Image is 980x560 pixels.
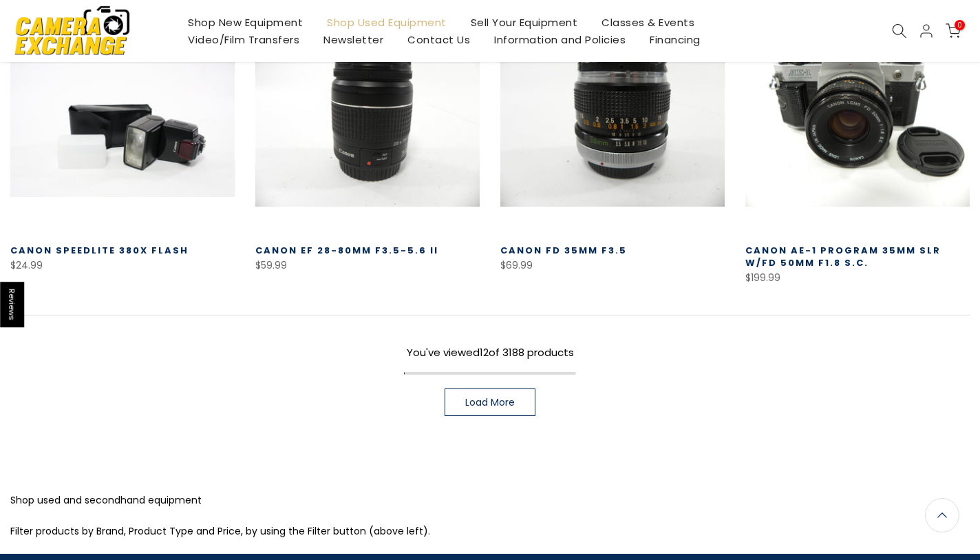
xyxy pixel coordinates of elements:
a: Canon Speedlite 380X Flash [10,244,189,257]
a: Contact Us [396,31,482,48]
a: Load More [445,388,535,416]
a: Financing [638,31,713,48]
p: Filter products by Brand, Product Type and Price, by using the Filter button (above left). [10,523,970,540]
a: Back to the top [925,498,959,532]
a: Canon EF 28-80mm f3.5-5.6 II [255,244,438,257]
a: Classes & Events [590,14,707,31]
div: $24.99 [10,257,235,274]
a: Video/Film Transfers [176,31,312,48]
a: 0 [946,23,961,39]
div: $199.99 [745,269,970,287]
div: $69.99 [500,257,725,274]
span: 12 [480,345,489,360]
div: $59.99 [255,257,480,274]
a: Canon AE-1 Program 35mm SLR w/FD 50mm f1.8 S.C. [745,244,941,269]
a: Canon FD 35mm f3.5 [500,244,627,257]
span: Load More [465,397,515,407]
a: Information and Policies [482,31,638,48]
a: Sell Your Equipment [458,14,590,31]
a: Shop New Equipment [176,14,315,31]
p: Shop used and secondhand equipment [10,492,970,509]
a: Newsletter [312,31,396,48]
span: You've viewed of 3188 products [407,345,574,360]
span: 0 [955,20,965,30]
a: Shop Used Equipment [315,14,459,31]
